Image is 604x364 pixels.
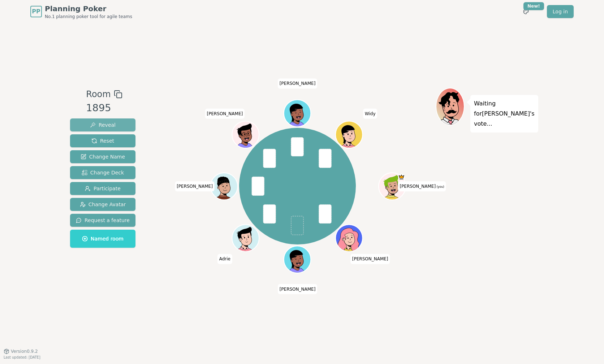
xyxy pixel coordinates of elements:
[4,355,40,359] span: Last updated: [DATE]
[70,182,135,195] button: Participate
[398,181,446,191] span: Click to change your name
[45,14,132,19] span: No.1 planning poker tool for agile teams
[70,134,135,147] button: Reset
[547,5,574,18] a: Log in
[32,7,40,16] span: PP
[380,173,405,199] button: Click to change your avatar
[217,254,232,264] span: Click to change your name
[86,101,122,116] div: 1895
[76,217,130,224] span: Request a feature
[175,181,215,191] span: Click to change your name
[278,284,318,294] span: Click to change your name
[523,2,544,10] div: New!
[91,137,114,144] span: Reset
[90,121,116,129] span: Reveal
[70,150,135,163] button: Change Name
[11,348,38,354] span: Version 0.9.2
[519,5,532,18] button: New!
[278,78,318,88] span: Click to change your name
[45,4,132,14] span: Planning Poker
[86,88,111,101] span: Room
[363,108,377,118] span: Click to change your name
[70,230,135,248] button: Named room
[350,254,390,264] span: Click to change your name
[70,198,135,211] button: Change Avatar
[70,166,135,179] button: Change Deck
[4,348,38,354] button: Version0.9.2
[398,173,405,180] span: Daniel is the host
[474,99,535,129] p: Waiting for [PERSON_NAME] 's vote...
[85,185,121,192] span: Participate
[82,235,124,242] span: Named room
[82,169,124,176] span: Change Deck
[436,185,444,188] span: (you)
[80,201,126,208] span: Change Avatar
[70,118,135,131] button: Reveal
[30,4,132,19] a: PPPlanning PokerNo.1 planning poker tool for agile teams
[70,214,135,227] button: Request a feature
[81,153,125,160] span: Change Name
[205,108,245,118] span: Click to change your name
